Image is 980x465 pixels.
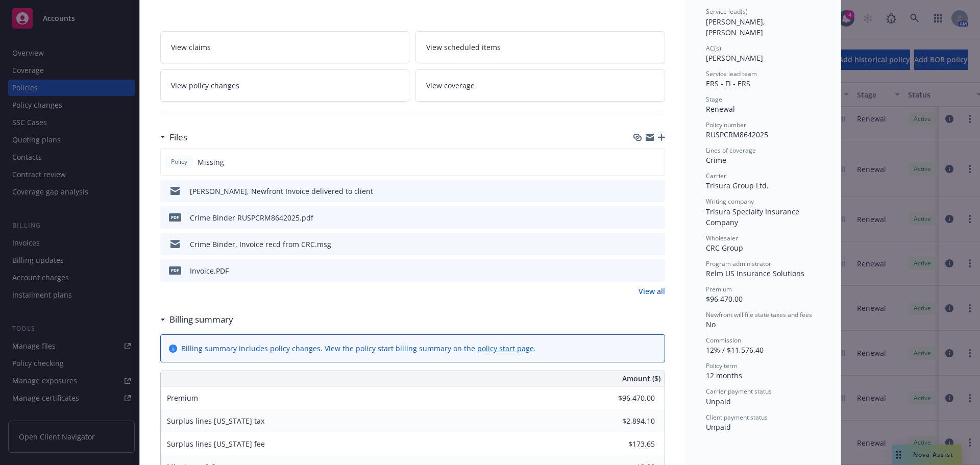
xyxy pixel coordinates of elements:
button: download file [635,212,644,223]
span: Surplus lines [US_STATE] fee [167,439,265,449]
div: Files [160,131,187,144]
span: pdf [169,213,181,221]
div: Billing summary [160,313,233,326]
button: download file [635,239,644,250]
div: Invoice.PDF [190,265,229,276]
span: No [706,320,716,329]
button: preview file [652,212,661,223]
span: Renewal [706,104,735,114]
button: preview file [652,239,661,250]
span: Stage [706,95,722,104]
span: Missing [198,157,224,167]
a: View coverage [415,69,665,102]
span: Trisura Specialty Insurance Company [706,207,801,227]
input: 0.00 [595,390,661,406]
a: View all [639,286,665,297]
span: Service lead team [706,69,757,78]
a: View policy changes [160,69,410,102]
span: Relm US Insurance Solutions [706,268,804,278]
button: download file [635,186,644,197]
a: View scheduled items [415,31,665,63]
div: Crime [706,155,820,165]
span: Unpaid [706,422,731,432]
span: [PERSON_NAME], [PERSON_NAME] [706,17,767,37]
span: Surplus lines [US_STATE] tax [167,416,264,426]
span: PDF [169,266,181,274]
span: AC(s) [706,44,721,53]
input: 0.00 [595,413,661,429]
span: Lines of coverage [706,146,756,155]
a: policy start page [477,344,534,353]
button: download file [635,265,644,276]
span: Trisura Group Ltd. [706,181,769,190]
span: [PERSON_NAME] [706,53,763,63]
span: View policy changes [171,80,239,91]
span: Program administrator [706,259,771,268]
h3: Billing summary [169,313,233,326]
span: Premium [167,393,198,403]
a: View claims [160,31,410,63]
span: Policy [169,157,189,166]
div: Billing summary includes policy changes. View the policy start billing summary on the . [181,343,536,354]
button: preview file [652,265,661,276]
span: 12% / $11,576.40 [706,345,764,355]
span: $96,470.00 [706,294,743,304]
span: Service lead(s) [706,7,748,16]
span: CRC Group [706,243,743,253]
span: Newfront will file state taxes and fees [706,310,812,319]
span: Amount ($) [622,373,660,384]
span: Policy number [706,120,746,129]
span: Carrier [706,172,726,180]
span: Policy term [706,361,738,370]
div: [PERSON_NAME], Newfront Invoice delivered to client [190,186,373,197]
span: View claims [171,42,211,53]
span: 12 months [706,371,742,380]
span: Writing company [706,197,754,206]
span: ERS - FI - ERS [706,79,750,88]
div: Crime Binder, Invoice recd from CRC.msg [190,239,331,250]
div: Crime Binder RUSPCRM8642025.pdf [190,212,313,223]
span: View coverage [426,80,475,91]
span: Unpaid [706,397,731,406]
h3: Files [169,131,187,144]
span: Commission [706,336,741,345]
span: Wholesaler [706,234,738,242]
span: Carrier payment status [706,387,772,396]
input: 0.00 [595,436,661,452]
span: Client payment status [706,413,768,422]
button: preview file [652,186,661,197]
span: Premium [706,285,732,293]
span: View scheduled items [426,42,501,53]
span: RUSPCRM8642025 [706,130,768,139]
